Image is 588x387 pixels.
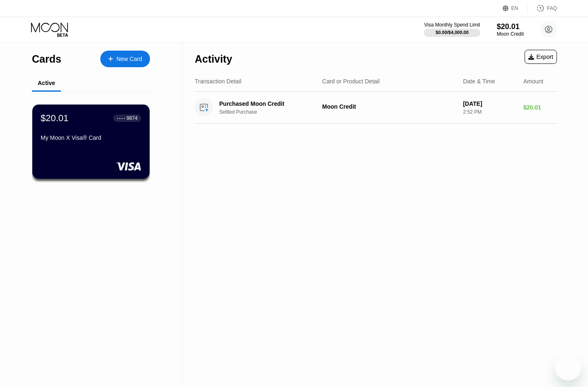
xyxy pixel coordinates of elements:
[463,78,495,85] div: Date & Time
[32,105,150,179] div: $20.01● ● ● ●9874My Moon X Visa® Card
[41,113,68,124] div: $20.01
[322,103,457,110] div: Moon Credit
[547,5,557,11] div: FAQ
[497,31,524,37] div: Moon Credit
[100,51,150,67] div: New Card
[497,22,524,31] div: $20.01
[523,104,557,111] div: $20.01
[528,4,557,12] div: FAQ
[322,78,380,85] div: Card or Product Detail
[525,50,557,64] div: Export
[126,115,138,121] div: 9874
[116,56,142,63] div: New Card
[32,53,61,65] div: Cards
[503,4,528,12] div: EN
[219,109,328,115] div: Settled Purchase
[195,92,557,124] div: Purchased Moon CreditSettled PurchaseMoon Credit[DATE]2:52 PM$20.01
[523,78,543,85] div: Amount
[219,100,320,107] div: Purchased Moon Credit
[38,80,55,86] div: Active
[424,22,480,37] div: Visa Monthly Spend Limit$0.00/$4,000.00
[195,53,232,65] div: Activity
[511,5,518,11] div: EN
[497,22,524,37] div: $20.01Moon Credit
[117,117,125,119] div: ● ● ● ●
[528,54,553,60] div: Export
[436,30,469,35] div: $0.00 / $4,000.00
[555,354,581,380] iframe: Button to launch messaging window, conversation in progress
[424,22,480,28] div: Visa Monthly Spend Limit
[463,109,517,115] div: 2:52 PM
[463,100,517,107] div: [DATE]
[41,134,141,141] div: My Moon X Visa® Card
[195,78,241,85] div: Transaction Detail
